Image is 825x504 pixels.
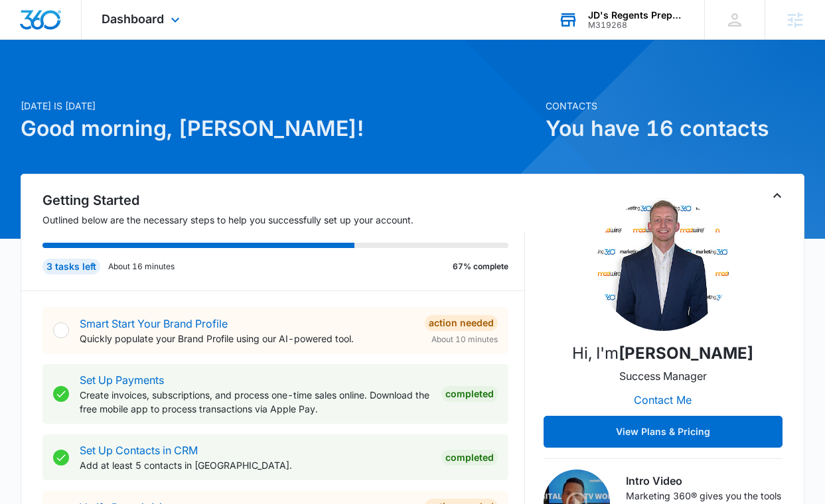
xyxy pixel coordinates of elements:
span: About 10 minutes [431,334,498,346]
p: [DATE] is [DATE] [21,99,538,113]
a: Smart Start Your Brand Profile [80,317,228,330]
a: Set Up Payments [80,373,164,387]
div: 3 tasks left [42,259,100,275]
span: Dashboard [102,12,164,26]
div: Completed [441,450,498,466]
p: 67% complete [453,261,508,273]
p: Create invoices, subscriptions, and process one-time sales online. Download the free mobile app t... [80,388,431,416]
p: Quickly populate your Brand Profile using our AI-powered tool. [80,332,414,346]
img: Mike Davin [597,198,729,331]
p: Hi, I'm [572,342,753,365]
h3: Intro Video [626,473,783,489]
p: About 16 minutes [108,261,175,273]
div: account name [588,10,685,21]
p: Add at least 5 contacts in [GEOGRAPHIC_DATA]. [80,458,431,472]
button: View Plans & Pricing [544,416,783,448]
h1: Good morning, [PERSON_NAME]! [21,113,538,145]
strong: [PERSON_NAME] [619,344,753,363]
p: Outlined below are the necessary steps to help you successfully set up your account. [42,213,525,227]
div: account id [588,21,685,30]
p: Contacts [546,99,804,113]
button: Toggle Collapse [769,188,785,204]
div: Completed [441,386,498,402]
h1: You have 16 contacts [546,113,804,145]
h2: Getting Started [42,190,525,210]
button: Contact Me [621,384,705,416]
p: Success Manager [619,368,707,384]
a: Set Up Contacts in CRM [80,444,198,457]
div: Action Needed [425,315,498,331]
